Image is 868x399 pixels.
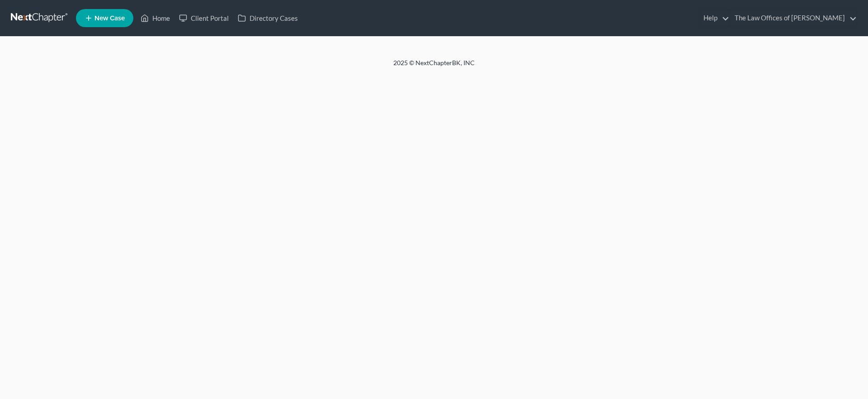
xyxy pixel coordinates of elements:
[175,10,233,26] a: Client Portal
[699,10,729,26] a: Help
[136,10,175,26] a: Home
[730,10,857,26] a: The Law Offices of [PERSON_NAME]
[76,9,133,27] new-legal-case-button: New Case
[176,58,692,75] div: 2025 © NextChapterBK, INC
[233,10,302,26] a: Directory Cases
